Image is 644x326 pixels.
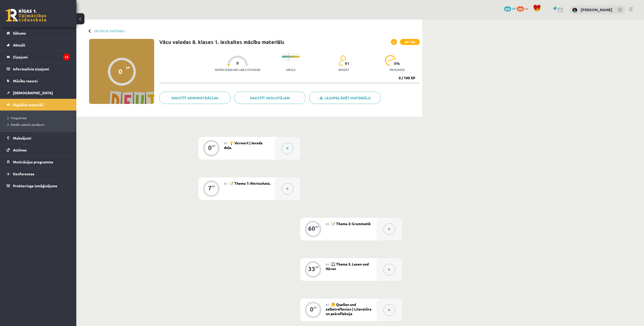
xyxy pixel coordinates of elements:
[308,267,315,271] div: 33
[338,55,346,66] img: students-c634bb4e5e11cddfef0936a35e636f08e4e9abd3cc4e673bd6f9a4125e45ecb1.svg
[224,141,263,150] span: 💡 Vorwort | Ievada daļa.
[385,55,396,66] img: icon-progress-161ccf0a02000e728c5f80fcf4c31c7af3da0e1684b2b1d7c360e028c24a22f1.svg
[234,92,306,104] a: Rakstīt skolotājam
[7,63,70,75] a: Informatīvie ziņojumi
[326,222,330,226] span: #3
[13,132,70,144] legend: Maksājumi
[13,43,25,47] span: Aktuāli
[285,59,286,60] img: icon-short-line-57e1e144782c952c97e751825c79c345078a6d821885a25fce030b3d8c18986b.svg
[224,141,228,145] span: #1
[159,92,231,104] a: Rakstīt administrācijai
[517,6,524,11] span: 926
[229,181,270,185] span: 📝 Thema 1: Wortschatz.
[308,226,315,231] div: 60
[13,148,27,152] span: Atzīmes
[7,39,70,51] a: Aktuāli
[13,51,70,63] legend: Ziņojumi
[63,54,70,60] i: 14
[400,39,420,45] span: XP 100
[159,39,284,45] h1: Vācu valodas 8. klases 1. ieskaites mācību materiāls
[504,6,511,11] span: 850
[215,68,260,71] p: Nepieciešamais laiks stundās
[338,68,349,71] p: apgūst
[390,68,405,71] p: progress
[224,181,228,185] span: #2
[291,59,291,60] img: icon-short-line-57e1e144782c952c97e751825c79c345078a6d821885a25fce030b3d8c18986b.svg
[7,168,70,180] a: Konferences
[8,122,45,127] span: Biežāk uzdotie jautājumi
[326,262,369,271] span: 🎧 Thema 3. Lesen und Hören
[331,221,371,226] span: 📝 Thema 2: Grammatik
[298,53,299,54] img: icon-short-line-57e1e144782c952c97e751825c79c345078a6d821885a25fce030b3d8c18986b.svg
[394,61,400,66] span: 0 %
[13,90,53,95] span: [DEMOGRAPHIC_DATA]
[7,75,70,87] a: Mācību resursi
[286,68,295,71] p: Viegls
[572,8,577,13] img: Jaroslavs Vasiļjevs
[326,302,371,316] span: 🤔 Quellen und selbstreflexion | Literatūra un pašrefleksija
[326,262,330,266] span: #4
[7,156,70,168] a: Motivācijas programma
[293,59,294,60] img: icon-short-line-57e1e144782c952c97e751825c79c345078a6d821885a25fce030b3d8c18986b.svg
[283,59,283,60] img: icon-short-line-57e1e144782c952c97e751825c79c345078a6d821885a25fce030b3d8c18986b.svg
[236,61,239,65] span: 8
[504,6,516,10] a: 850 mP
[310,307,313,312] div: 0
[283,53,283,54] img: icon-short-line-57e1e144782c952c97e751825c79c345078a6d821885a25fce030b3d8c18986b.svg
[13,31,26,35] span: Sākums
[212,185,215,188] div: XP
[581,7,612,12] a: [PERSON_NAME]
[293,53,294,54] img: icon-short-line-57e1e144782c952c97e751825c79c345078a6d821885a25fce030b3d8c18986b.svg
[345,61,349,66] span: 91
[6,9,46,22] a: Rīgas 1. Tālmācības vidusskola
[13,172,34,176] span: Konferences
[208,186,212,190] div: 7
[517,6,531,10] a: 926 xp
[7,51,70,63] a: Ziņojumi14
[313,306,317,309] div: XP
[298,59,299,60] img: icon-short-line-57e1e144782c952c97e751825c79c345078a6d821885a25fce030b3d8c18986b.svg
[7,87,70,99] a: [DEMOGRAPHIC_DATA]
[8,122,71,127] a: Biežāk uzdotie jautājumi
[94,29,125,33] a: Digitālie materiāli
[13,79,38,83] span: Mācību resursi
[296,53,296,54] img: icon-short-line-57e1e144782c952c97e751825c79c345078a6d821885a25fce030b3d8c18986b.svg
[212,145,215,147] div: XP
[285,53,286,54] img: icon-short-line-57e1e144782c952c97e751825c79c345078a6d821885a25fce030b3d8c18986b.svg
[7,27,70,39] a: Sākums
[119,68,122,75] div: 0
[309,92,381,104] a: Lejupielādēt materiālu
[7,180,70,192] a: Proktoringa izmēģinājums
[7,144,70,156] a: Atzīmes
[7,99,70,111] a: Digitālie materiāli
[291,53,291,54] img: icon-short-line-57e1e144782c952c97e751825c79c345078a6d821885a25fce030b3d8c18986b.svg
[315,266,319,269] div: XP
[13,63,70,75] legend: Informatīvie ziņojumi
[13,160,53,164] span: Motivācijas programma
[525,6,528,10] span: xp
[8,116,26,120] span: Programma
[13,102,43,107] span: Digitālie materiāli
[13,183,57,188] span: Proktoringa izmēģinājums
[326,303,330,307] span: #5
[512,6,516,10] span: mP
[296,59,296,60] img: icon-short-line-57e1e144782c952c97e751825c79c345078a6d821885a25fce030b3d8c18986b.svg
[288,52,289,62] img: icon-long-line-d9ea69661e0d244f92f715978eff75569469978d946b2353a9bb055b3ed8787d.svg
[315,225,319,228] div: XP
[8,116,71,120] a: Programma
[126,66,130,69] span: XP
[208,145,212,150] div: 0
[7,132,70,144] a: Maksājumi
